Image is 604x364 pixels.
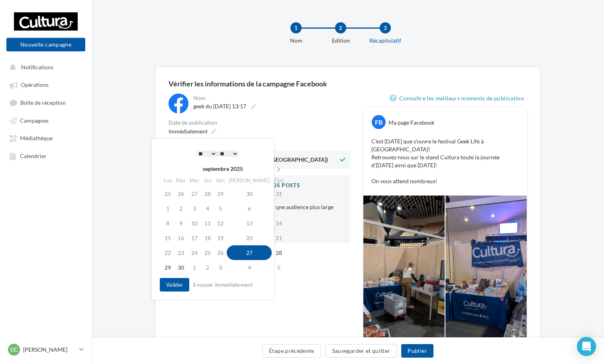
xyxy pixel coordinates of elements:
[174,163,272,175] th: septembre 2025
[21,64,53,70] span: Notifications
[271,37,322,45] div: Nom
[20,99,66,106] span: Boîte de réception
[21,82,49,88] span: Opérations
[360,37,411,45] div: Récapitulatif
[335,22,346,33] div: 2
[160,278,189,292] button: Valider
[201,201,214,216] td: 4
[174,216,188,231] td: 9
[272,186,286,201] td: 31
[315,37,366,45] div: Edition
[6,38,85,51] button: Nouvelle campagne
[188,260,201,275] td: 1
[174,186,188,201] td: 26
[169,80,527,87] div: Vérifier les informations de la campagne Facebook
[401,344,433,358] button: Publier
[161,216,174,231] td: 8
[174,231,188,245] td: 16
[174,175,188,186] th: Mar
[227,175,272,186] th: [PERSON_NAME]
[5,95,87,110] a: Boîte de réception
[201,260,214,275] td: 2
[20,117,49,124] span: Campagnes
[188,175,201,186] th: Mer
[20,135,53,142] span: Médiathèque
[5,113,87,127] a: Campagnes
[193,95,349,101] div: Nom
[227,216,272,231] td: 13
[388,119,434,127] div: Ma page Facebook
[161,260,174,275] td: 29
[5,131,87,145] a: Médiathèque
[214,201,227,216] td: 5
[371,137,519,185] p: C'est [DATE] que s'ouvre le festival Geek Life à [GEOGRAPHIC_DATA]! Retrouvez nous sur le stand C...
[193,103,246,110] span: geek du [DATE] 13:17
[169,120,350,125] div: Date de publication
[577,337,596,356] div: Open Intercom Messenger
[372,115,386,129] div: FB
[201,245,214,260] td: 25
[227,186,272,201] td: 30
[214,216,227,231] td: 12
[326,344,397,358] button: Sauvegarder et quitter
[380,22,391,33] div: 3
[23,346,76,354] p: [PERSON_NAME]
[10,346,18,354] span: Cc
[20,153,47,159] span: Calendrier
[272,201,286,216] td: 7
[201,231,214,245] td: 18
[161,231,174,245] td: 15
[161,175,174,186] th: Lun
[272,260,286,275] td: 5
[227,245,272,260] td: 27
[161,186,174,201] td: 25
[174,201,188,216] td: 2
[214,175,227,186] th: Ven
[188,216,201,231] td: 10
[227,260,272,275] td: 4
[201,175,214,186] th: Jeu
[174,260,188,275] td: 30
[214,260,227,275] td: 3
[188,201,201,216] td: 3
[272,231,286,245] td: 21
[290,22,302,33] div: 1
[5,60,84,74] button: Notifications
[227,231,272,245] td: 20
[272,175,286,186] th: Dim
[262,344,321,358] button: Étape précédente
[169,128,208,135] span: Immédiatement
[161,201,174,216] td: 1
[174,245,188,260] td: 23
[390,94,527,103] a: Connaître les meilleurs moments de publication
[161,245,174,260] td: 22
[201,186,214,201] td: 28
[272,216,286,231] td: 14
[214,245,227,260] td: 26
[177,147,258,159] div: :
[272,245,286,260] td: 28
[214,231,227,245] td: 19
[5,149,87,163] a: Calendrier
[188,186,201,201] td: 27
[188,245,201,260] td: 24
[201,216,214,231] td: 11
[5,77,87,92] a: Opérations
[214,186,227,201] td: 29
[188,231,201,245] td: 17
[227,201,272,216] td: 6
[6,342,85,357] a: Cc [PERSON_NAME]
[190,280,256,290] button: Envoyer immédiatement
